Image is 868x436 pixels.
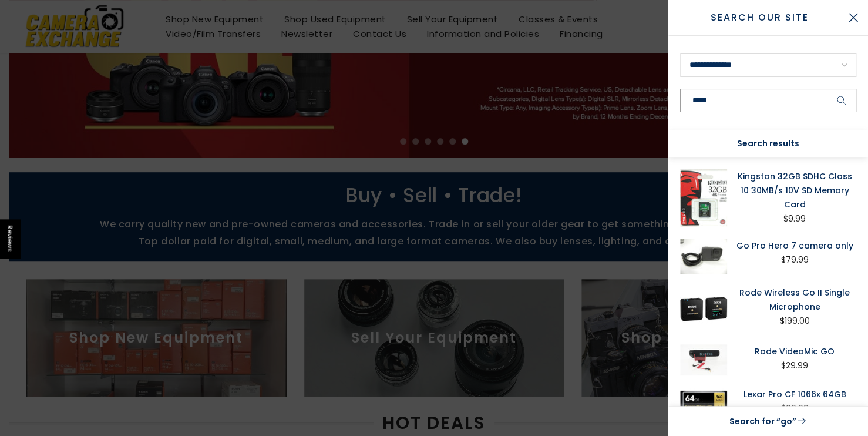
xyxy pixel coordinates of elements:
[680,387,727,434] img: Lexar Pro CF 1066x 64GB Memory Cards Lexar PRO2390
[781,401,809,416] div: $69.99
[733,239,856,253] a: Go Pro Hero 7 camera only
[680,344,727,375] img: Rode VideoMic GO Microphones Rode CJ0343356
[733,344,856,358] a: Rode VideoMic GO
[680,239,727,274] img: Go Pro Hero 7 camera only Action Cameras and Accessories Go Pro 07031251
[780,314,810,328] div: $199.00
[733,387,856,401] a: Lexar Pro CF 1066x 64GB
[680,286,727,333] img: Rode Wireless Go II Single Microphone Microphones Rode PRO64078
[781,358,808,373] div: $29.99
[781,253,809,267] div: $79.99
[680,11,839,25] span: Search Our Site
[733,286,856,314] a: Rode Wireless Go II Single Microphone
[733,169,856,212] a: Kingston 32GB SDHC Class 10 30MB/s 10V SD Memory Card
[783,212,806,226] div: $9.99
[680,169,727,227] img: Kingston 32GB SDHC Class 10 30MB/s 10V SD Memory Card Memory Cards Kingston 740617204827
[839,3,868,32] button: Close Search
[668,130,868,157] div: Search results
[680,414,856,429] a: Search for “go”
